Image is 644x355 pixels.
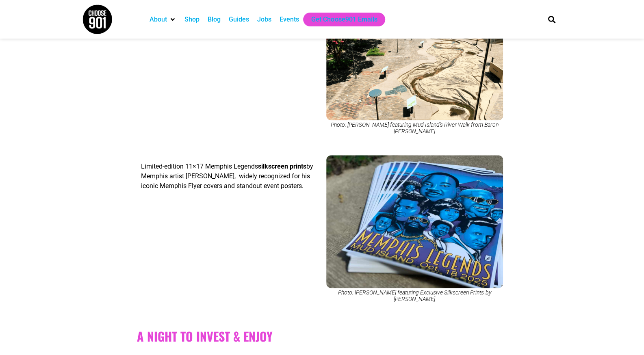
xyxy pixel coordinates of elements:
a: Guides [229,15,249,24]
span: by Memphis artist [PERSON_NAME], widely recognized for his iconic Memphis Flyer covers and stando... [141,162,313,190]
a: Get Choose901 Emails [311,15,377,24]
b: silkscreen prints [258,162,306,170]
div: Search [545,13,558,26]
a: About [150,15,167,24]
a: Jobs [257,15,271,24]
a: Shop [184,15,199,24]
b: A NIGHT TO INVEST & ENJOY [137,327,273,345]
a: Blog [208,15,221,24]
span: Limited-edition 11×17 Memphis Legends [141,162,258,170]
a: Events [280,15,299,24]
nav: Main nav [145,13,534,26]
figcaption: Photo: [PERSON_NAME] featuring Mud Island's River Walk from Baron [PERSON_NAME] [326,121,503,134]
figcaption: Photo: [PERSON_NAME] featuring Exclusive Silkscreen Prints by [PERSON_NAME] [326,289,503,302]
div: About [145,13,180,26]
